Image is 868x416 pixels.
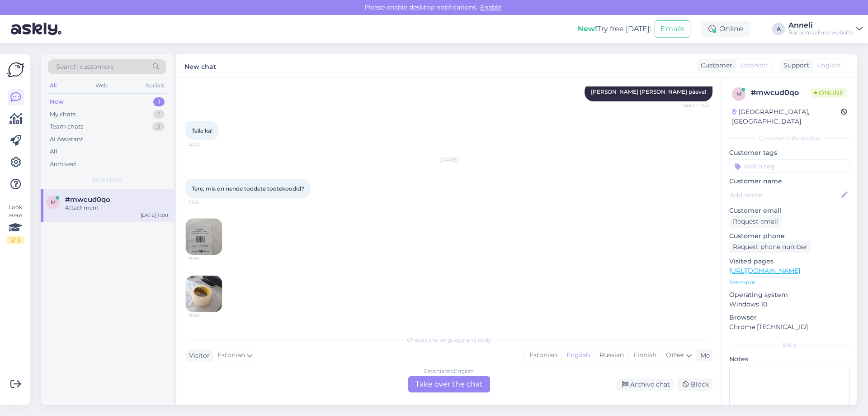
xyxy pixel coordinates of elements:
[655,20,690,38] button: Emails
[185,351,210,360] div: Visitor
[729,231,850,241] p: Customer phone
[817,61,840,70] span: English
[186,276,222,312] img: Attachment
[701,21,750,37] div: Online
[729,341,850,349] div: Extra
[677,378,712,391] div: Block
[192,127,212,134] span: Teile ka!
[780,61,809,70] div: Support
[811,88,847,98] span: Online
[192,185,304,192] span: Tere, mis on nende toodete tootekoodid?
[729,313,850,322] p: Browser
[65,204,168,212] div: Attachment
[591,88,706,95] span: [PERSON_NAME] [PERSON_NAME] päeva!
[65,196,110,204] span: #mwcud0qo
[7,236,24,244] div: 2 / 3
[185,336,712,344] div: Choose the language and reply
[697,351,710,360] div: Me
[729,148,850,158] p: Customer tags
[408,376,490,392] div: Take over the chat
[50,122,83,131] div: Team chats
[189,312,222,319] span: 11:00
[729,278,850,287] p: See more ...
[729,290,850,300] p: Operating system
[7,61,24,78] img: Askly Logo
[7,203,24,244] div: Look Here
[50,97,64,106] div: New
[751,87,811,98] div: # mwcud0qo
[729,300,850,309] p: Windows 10
[424,367,474,375] div: Estonian to English
[676,102,710,109] span: Seen ✓ 11:51
[50,160,76,169] div: Archived
[51,199,56,206] span: m
[561,349,594,362] div: English
[729,267,800,275] a: [URL][DOMAIN_NAME]
[594,349,628,362] div: Russian
[628,349,661,362] div: Finnish
[729,241,811,253] div: Request phone number
[578,24,651,34] div: Try free [DATE]:
[740,61,768,70] span: Estonian
[48,80,58,91] div: All
[50,147,57,156] div: All
[617,378,674,391] div: Archive chat
[729,159,850,173] input: Add a tag
[697,61,732,70] div: Customer
[93,176,122,184] span: New chats
[477,3,504,11] span: Enable
[152,122,165,131] div: 3
[188,141,222,148] span: 12:00
[56,62,113,72] span: Search customers
[153,97,165,106] div: 1
[729,322,850,332] p: Chrome [TECHNICAL_ID]
[94,80,109,91] div: Web
[189,255,222,262] span: 11:00
[772,23,785,35] div: A
[729,206,850,215] p: Customer email
[729,354,850,364] p: Notes
[729,177,850,186] p: Customer name
[153,110,165,119] div: 1
[144,80,166,91] div: Socials
[186,219,222,255] img: Attachment
[729,134,850,143] div: Customer information
[188,199,222,206] span: 11:00
[217,350,245,360] span: Estonian
[788,22,863,36] a: AnneliBüroomaailm's website
[788,22,853,29] div: Anneli
[736,91,741,97] span: m
[525,349,561,362] div: Estonian
[141,212,168,219] div: [DATE] 11:00
[732,107,841,126] div: [GEOGRAPHIC_DATA], [GEOGRAPHIC_DATA]
[666,351,684,359] span: Other
[788,29,853,36] div: Büroomaailm's website
[50,110,75,119] div: My chats
[50,135,83,144] div: AI Assistant
[729,215,782,228] div: Request email
[730,190,840,200] input: Add name
[184,59,216,72] label: New chat
[578,24,597,33] b: New!
[185,156,712,164] div: [DATE]
[729,257,850,266] p: Visited pages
